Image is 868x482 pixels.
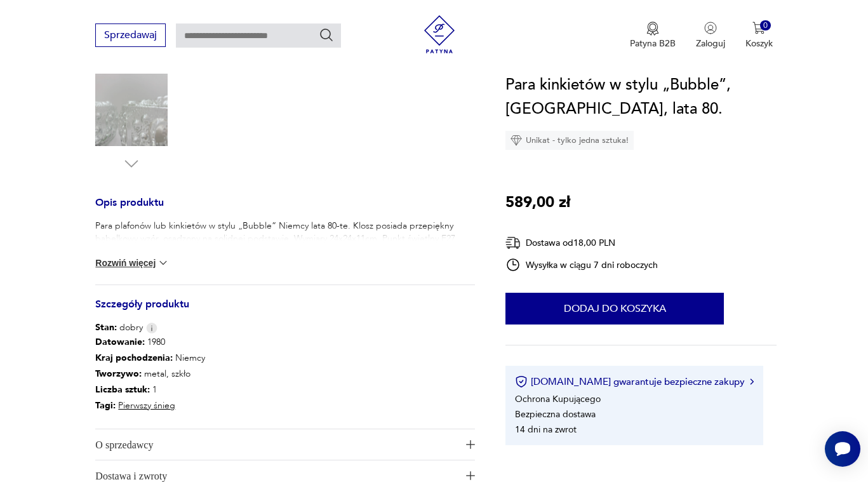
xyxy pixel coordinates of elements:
iframe: Smartsupp widget button [825,431,860,467]
img: chevron down [157,257,170,269]
b: Tworzywo : [95,368,142,380]
button: Szukaj [319,27,334,43]
li: 14 dni na zwrot [515,424,577,436]
p: Zaloguj [696,37,725,50]
button: Dodaj do koszyka [505,293,724,325]
a: Ikona medaluPatyna B2B [630,22,676,50]
span: dobry [95,321,143,334]
img: Ikona koszyka [752,22,765,34]
button: Sprzedawaj [95,23,166,47]
img: Ikona plusa [466,440,475,449]
span: O sprzedawcy [95,429,458,460]
button: [DOMAIN_NAME] gwarantuje bezpieczne zakupy [515,375,753,388]
p: 1980 [95,334,205,350]
b: Tagi: [95,399,116,412]
img: Ikona certyfikatu [515,375,528,388]
img: Zdjęcie produktu Para kinkietów w stylu „Bubble”, Niemcy, lata 80. [95,74,168,146]
button: Rozwiń więcej [95,257,169,269]
img: Ikonka użytkownika [704,22,717,34]
li: Ochrona Kupującego [515,393,601,405]
p: Patyna B2B [630,37,676,50]
p: Niemcy [95,350,205,366]
b: Datowanie : [95,336,145,348]
p: 1 [95,382,205,398]
button: Ikona plusaO sprzedawcy [95,429,475,460]
div: Wysyłka w ciągu 7 dni roboczych [505,257,658,272]
b: Stan: [95,321,117,333]
h3: Opis produktu [95,199,475,220]
li: Bezpieczna dostawa [515,408,596,420]
div: 0 [760,20,771,31]
img: Ikona diamentu [511,135,522,146]
a: Sprzedawaj [95,32,166,41]
img: Ikona plusa [466,471,475,480]
b: Kraj pochodzenia : [95,352,173,364]
p: 589,00 zł [505,191,570,215]
img: Ikona dostawy [505,235,521,251]
div: Unikat - tylko jedna sztuka! [505,131,634,150]
b: Liczba sztuk: [95,384,150,396]
h1: Para kinkietów w stylu „Bubble”, [GEOGRAPHIC_DATA], lata 80. [505,73,777,121]
p: metal, szkło [95,366,205,382]
h3: Szczegóły produktu [95,300,475,321]
p: Koszyk [745,37,773,50]
img: Ikona medalu [646,22,659,36]
img: Patyna - sklep z meblami i dekoracjami vintage [420,15,458,53]
div: Dostawa od 18,00 PLN [505,235,658,251]
a: Pierwszy śnieg [118,399,175,412]
p: Para plafonów lub kinkietów w stylu „Bubble” Niemcy lata 80-te. Klosz posiada przepiękny bąbelkow... [95,220,475,245]
img: Ikona strzałki w prawo [750,378,754,385]
button: Patyna B2B [630,22,676,50]
button: 0Koszyk [745,22,773,50]
button: Zaloguj [696,22,725,50]
img: Info icon [146,323,157,333]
